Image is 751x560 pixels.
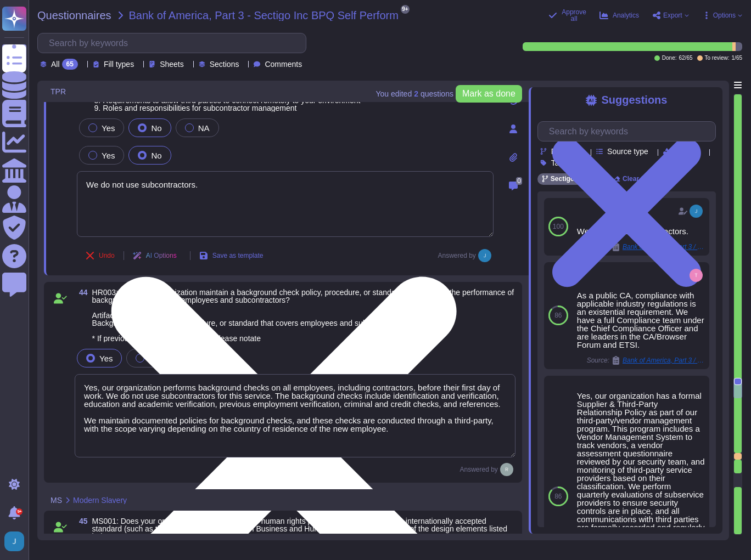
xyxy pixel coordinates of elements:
span: Sections [210,60,239,68]
img: user [4,531,24,551]
span: 86 [554,493,562,500]
span: Export [663,12,682,19]
span: Yes [102,151,115,160]
button: user [2,529,32,553]
span: 0 [516,177,522,185]
span: 1 / 65 [732,55,742,61]
span: Yes [102,123,115,133]
span: Comments [265,60,302,68]
button: Analytics [599,11,639,20]
span: NA [198,123,210,133]
div: 9+ [16,508,23,515]
button: Approve all [548,9,586,22]
span: Done: [662,55,677,61]
span: TPR [51,88,66,95]
button: Mark as done [456,85,522,103]
img: user [478,249,491,262]
span: Questionnaires [37,10,111,21]
span: Analytics [613,12,639,19]
span: All [51,60,60,68]
span: Source: [587,356,705,365]
span: You edited question s [376,90,453,98]
div: As a public CA, compliance with applicable industry regulations is an existential requirement. We... [577,291,705,349]
span: Fill types [104,60,134,68]
textarea: Yes, our organization performs background checks on all employees, including contractors, before ... [75,374,515,457]
div: 65 [62,59,78,70]
span: Sheets [160,60,184,68]
span: 86 [554,312,562,319]
textarea: We do not use subcontractors. [77,171,494,237]
img: user [690,269,703,282]
span: MS [51,496,62,504]
span: Options [713,12,736,19]
span: Bank of America, Part 3 / Sectigo Inc BPQ Self Perform [623,357,705,364]
span: No [151,151,161,160]
span: Mark as done [462,89,515,98]
span: Approve all [562,9,586,22]
span: 45 [75,517,88,525]
img: user [500,463,513,476]
input: Search by keywords [43,33,306,53]
span: To review: [705,55,730,61]
span: No [151,123,161,133]
span: Bank of America, Part 3 - Sectigo Inc BPQ Self Perform [129,10,399,21]
img: user [690,205,703,218]
span: 100 [553,223,564,230]
span: 9+ [401,5,410,14]
span: 62 / 65 [679,55,692,61]
input: Search by keywords [543,122,715,141]
span: Modern Slavery [73,496,127,504]
b: 2 [414,90,418,98]
span: 44 [75,289,88,296]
